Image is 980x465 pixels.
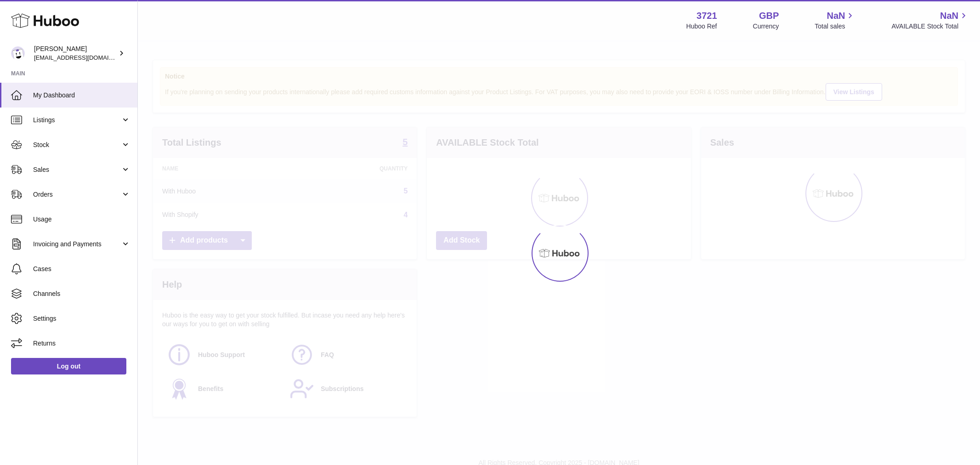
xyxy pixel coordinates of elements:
span: NaN [940,10,958,22]
span: My Dashboard [33,91,130,100]
span: AVAILABLE Stock Total [891,22,969,31]
strong: GBP [759,10,779,22]
span: Settings [33,314,130,323]
span: Sales [33,165,121,174]
a: Log out [11,358,126,374]
span: [EMAIL_ADDRESS][DOMAIN_NAME] [34,54,135,61]
strong: 3721 [697,10,717,22]
span: Orders [33,190,121,199]
span: Total sales [815,22,855,31]
span: Returns [33,339,130,348]
span: Channels [33,289,130,298]
span: Stock [33,141,121,149]
span: Cases [33,265,130,273]
img: internalAdmin-3721@internal.huboo.com [11,46,25,60]
div: [PERSON_NAME] [34,45,117,62]
a: NaN AVAILABLE Stock Total [891,10,969,31]
div: Huboo Ref [686,22,717,31]
a: NaN Total sales [815,10,855,31]
span: Listings [33,116,121,125]
span: Invoicing and Payments [33,240,121,249]
span: Usage [33,215,130,224]
span: NaN [827,10,845,22]
div: Currency [753,22,779,31]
